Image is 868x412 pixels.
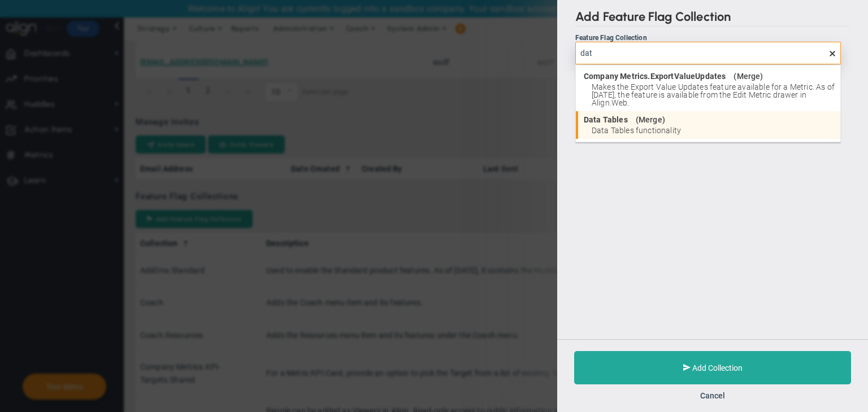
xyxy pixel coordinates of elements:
h2: Add Feature Flag Collection [575,9,850,27]
span: Merge [639,116,662,124]
button: Add Collection [574,351,851,384]
span: ( [636,116,639,124]
button: Cancel [700,391,725,400]
span: Merge [737,72,761,80]
span: Add Collection [692,363,743,372]
span: Data Tables functionality [592,126,835,134]
span: ) [662,116,665,124]
span: Company Metrics.ExportValueUpdates [584,72,726,80]
span: Data Tables [584,116,628,124]
div: Feature Flag Collection [575,34,841,42]
span: ) [760,72,763,80]
input: Feature Flag Collection...: [575,42,841,64]
span: clear [841,47,850,58]
span: Makes the Export Value Updates feature available for a Metric. As of [DATE], the feature is avail... [592,83,835,107]
span: ( [734,72,736,80]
